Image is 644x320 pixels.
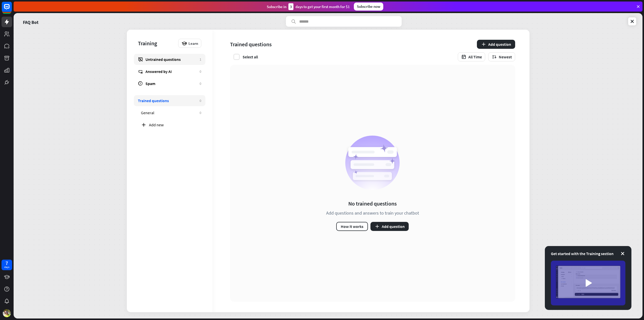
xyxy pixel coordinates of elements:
[134,54,205,65] a: Untrained questions 1
[134,95,205,106] a: Trained questions 0
[145,69,197,74] div: Answered by AI
[2,260,12,270] a: 7 days
[200,57,201,62] div: 1
[134,66,205,77] a: Answered by AI 0
[458,52,485,61] button: All Time
[23,16,39,27] a: FAQ Bot
[477,40,515,49] button: Add question
[141,110,197,115] div: General
[200,69,201,74] div: 0
[243,54,258,59] div: Select all
[137,107,205,118] a: General 0
[138,98,197,103] div: Trained questions
[288,3,293,10] div: 3
[4,265,9,269] div: days
[145,81,197,86] div: Spam
[145,57,197,62] div: Untrained questions
[6,261,8,265] div: 7
[336,222,368,231] button: How it works
[4,2,19,17] button: Open LiveChat chat widget
[200,81,201,86] div: 0
[134,78,205,89] a: Spam 0
[149,122,201,127] div: Add new
[200,110,201,115] div: 0
[488,52,515,61] button: Newest
[138,40,176,47] div: Training
[348,200,397,207] div: No trained questions
[188,41,198,46] span: Learn
[230,41,272,48] div: Trained questions
[200,98,201,103] div: 0
[354,3,383,11] div: Subscribe now
[326,210,419,216] div: Add questions and answers to train your chatbot
[370,222,409,231] button: Add question
[267,3,350,10] div: Subscribe in days to get your first month for $1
